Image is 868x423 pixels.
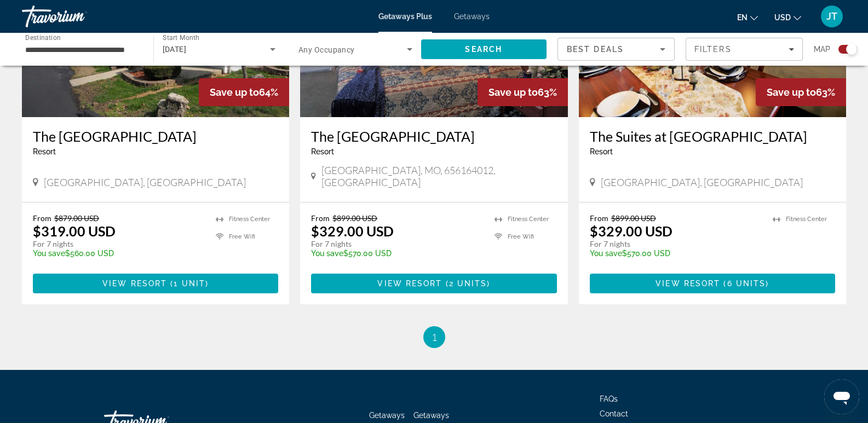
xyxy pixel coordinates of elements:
[590,239,762,249] p: For 7 nights
[826,11,837,22] span: JT
[33,147,56,156] span: Resort
[163,34,199,42] span: Start Month
[465,45,502,54] span: Search
[44,176,246,188] span: [GEOGRAPHIC_DATA], [GEOGRAPHIC_DATA]
[508,233,534,240] span: Free Wifi
[22,326,846,348] nav: Pagination
[167,279,209,288] span: ( )
[174,279,205,288] span: 1 unit
[432,331,437,343] span: 1
[33,249,65,258] span: You save
[737,13,748,22] span: en
[590,128,835,144] a: The Suites at [GEOGRAPHIC_DATA]
[508,216,549,223] span: Fitness Center
[454,12,490,21] a: Getaways
[199,78,289,106] div: 64%
[478,78,568,106] div: 63%
[601,176,803,188] span: [GEOGRAPHIC_DATA], [GEOGRAPHIC_DATA]
[25,33,61,41] span: Destination
[421,39,547,59] button: Search
[321,164,557,188] span: [GEOGRAPHIC_DATA], MO, 656164012, [GEOGRAPHIC_DATA]
[600,395,618,403] a: FAQs
[590,213,608,223] span: From
[590,223,672,239] p: $329.00 USD
[311,147,334,156] span: Resort
[786,216,827,223] span: Fitness Center
[611,213,656,223] span: $899.00 USD
[590,274,835,293] button: View Resort(6 units)
[774,13,791,22] span: USD
[590,147,613,156] span: Resort
[311,128,556,144] a: The [GEOGRAPHIC_DATA]
[567,45,624,54] span: Best Deals
[210,86,259,98] span: Save up to
[818,5,846,28] button: User Menu
[824,379,859,414] iframe: Button to launch messaging window
[229,233,255,240] span: Free Wifi
[694,45,732,54] span: Filters
[600,409,628,418] a: Contact
[656,279,720,288] span: View Resort
[33,239,205,249] p: For 7 nights
[22,2,131,31] a: Travorium
[449,279,487,288] span: 2 units
[332,213,377,223] span: $899.00 USD
[33,213,51,223] span: From
[727,279,766,288] span: 6 units
[102,279,167,288] span: View Resort
[163,45,187,54] span: [DATE]
[298,45,355,54] span: Any Occupancy
[774,9,801,25] button: Change currency
[590,249,622,258] span: You save
[737,9,758,25] button: Change language
[686,38,803,61] button: Filters
[767,86,816,98] span: Save up to
[311,249,343,258] span: You save
[311,249,483,258] p: $570.00 USD
[442,279,491,288] span: ( )
[33,274,278,293] button: View Resort(1 unit)
[54,213,99,223] span: $879.00 USD
[488,86,538,98] span: Save up to
[369,411,405,420] a: Getaways
[25,43,139,56] input: Select destination
[33,223,116,239] p: $319.00 USD
[567,43,665,56] mat-select: Sort by
[378,12,432,21] a: Getaways Plus
[311,223,394,239] p: $329.00 USD
[229,216,270,223] span: Fitness Center
[756,78,846,106] div: 63%
[33,249,205,258] p: $560.00 USD
[33,128,278,144] a: The [GEOGRAPHIC_DATA]
[377,279,442,288] span: View Resort
[590,249,762,258] p: $570.00 USD
[311,239,483,249] p: For 7 nights
[720,279,769,288] span: ( )
[311,274,556,293] button: View Resort(2 units)
[311,213,330,223] span: From
[814,42,830,57] span: Map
